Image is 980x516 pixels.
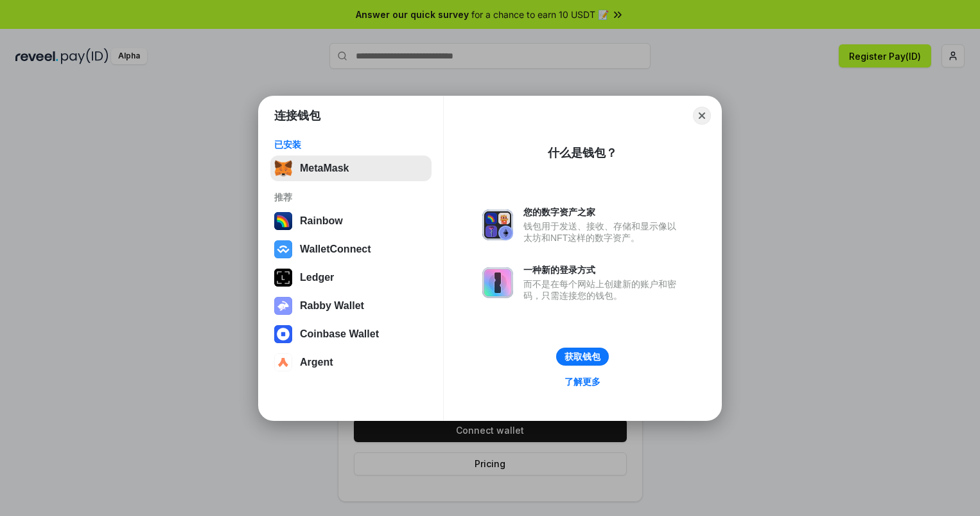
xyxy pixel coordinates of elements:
img: svg+xml,%3Csvg%20width%3D%22120%22%20height%3D%22120%22%20viewBox%3D%220%200%20120%20120%22%20fil... [274,212,292,230]
button: Rabby Wallet [270,293,432,319]
button: Coinbase Wallet [270,321,432,347]
div: Rainbow [300,215,343,227]
button: Close [693,107,711,125]
div: MetaMask [300,163,349,174]
div: 什么是钱包？ [548,145,617,161]
div: 而不是在每个网站上创建新的账户和密码，只需连接您的钱包。 [523,278,683,301]
button: MetaMask [270,156,432,181]
button: 获取钱包 [556,348,609,366]
div: 钱包用于发送、接收、存储和显示像以太坊和NFT这样的数字资产。 [523,220,683,244]
img: svg+xml,%3Csvg%20xmlns%3D%22http%3A%2F%2Fwww.w3.org%2F2000%2Fsvg%22%20width%3D%2228%22%20height%3... [274,269,292,287]
button: WalletConnect [270,236,432,262]
div: 推荐 [274,191,428,203]
img: svg+xml,%3Csvg%20width%3D%2228%22%20height%3D%2228%22%20viewBox%3D%220%200%2028%2028%22%20fill%3D... [274,240,292,258]
div: 一种新的登录方式 [523,264,683,276]
div: WalletConnect [300,244,371,255]
button: Argent [270,350,432,375]
button: Ledger [270,265,432,290]
a: 了解更多 [557,373,608,390]
div: 了解更多 [564,376,600,387]
div: Coinbase Wallet [300,328,379,340]
img: svg+xml,%3Csvg%20xmlns%3D%22http%3A%2F%2Fwww.w3.org%2F2000%2Fsvg%22%20fill%3D%22none%22%20viewBox... [482,209,513,240]
img: svg+xml,%3Csvg%20width%3D%2228%22%20height%3D%2228%22%20viewBox%3D%220%200%2028%2028%22%20fill%3D... [274,353,292,371]
div: 已安装 [274,139,428,150]
img: svg+xml,%3Csvg%20fill%3D%22none%22%20height%3D%2233%22%20viewBox%3D%220%200%2035%2033%22%20width%... [274,159,292,177]
button: Rainbow [270,208,432,234]
div: Ledger [300,272,334,283]
h1: 连接钱包 [274,108,320,123]
div: 获取钱包 [564,351,600,362]
img: svg+xml,%3Csvg%20width%3D%2228%22%20height%3D%2228%22%20viewBox%3D%220%200%2028%2028%22%20fill%3D... [274,325,292,343]
img: svg+xml,%3Csvg%20xmlns%3D%22http%3A%2F%2Fwww.w3.org%2F2000%2Fsvg%22%20fill%3D%22none%22%20viewBox... [482,267,513,298]
div: Rabby Wallet [300,300,364,312]
img: svg+xml,%3Csvg%20xmlns%3D%22http%3A%2F%2Fwww.w3.org%2F2000%2Fsvg%22%20fill%3D%22none%22%20viewBox... [274,297,292,315]
div: 您的数字资产之家 [523,206,683,218]
div: Argent [300,357,333,368]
